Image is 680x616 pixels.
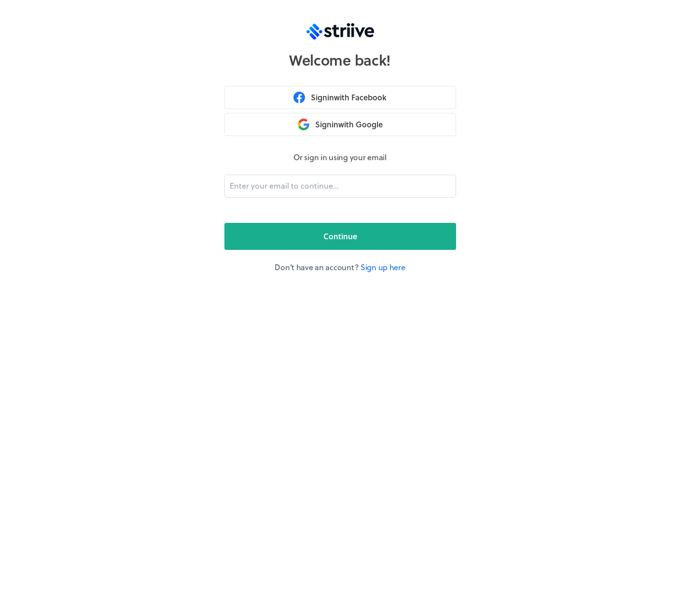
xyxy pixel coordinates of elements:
[323,231,357,242] span: Continue
[224,223,456,250] button: Continue
[224,175,456,198] input: Enter your email to continue...
[224,261,456,273] p: Don't have an account?
[224,86,456,109] button: Signinwith Facebook
[306,23,374,40] img: logo-trans.svg
[224,113,456,136] button: Signinwith Google
[361,261,405,273] a: Sign up here
[289,51,391,68] h1: Welcome back!
[224,151,456,163] p: Or sign in using your email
